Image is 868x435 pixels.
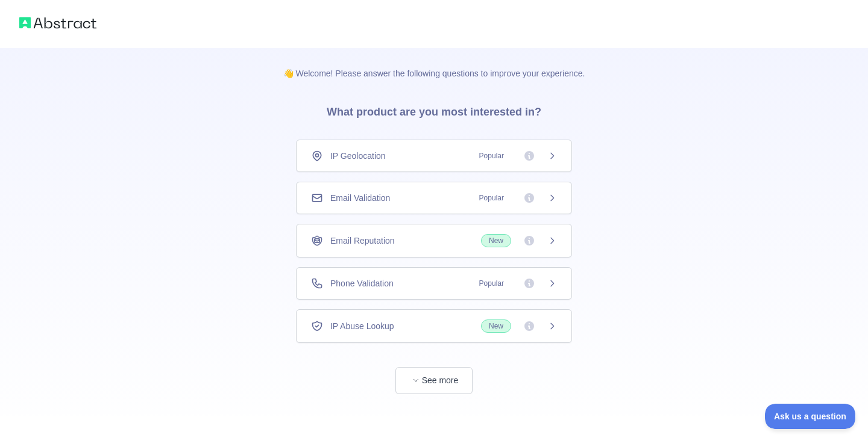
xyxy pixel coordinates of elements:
span: Popular [472,150,511,162]
button: See more [395,367,473,394]
span: Popular [472,277,511,289]
span: IP Geolocation [330,150,386,162]
h3: What product are you most interested in? [307,79,561,140]
span: Phone Validation [330,277,394,289]
span: New [481,319,511,333]
p: 👋 Welcome! Please answer the following questions to improve your experience. [264,48,605,79]
span: IP Abuse Lookup [330,320,394,332]
img: Abstract logo [19,14,96,31]
span: Popular [472,192,511,204]
span: Email Validation [330,192,390,204]
span: Email Reputation [330,235,395,247]
span: New [481,234,511,247]
iframe: Toggle Customer Support [765,404,856,429]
